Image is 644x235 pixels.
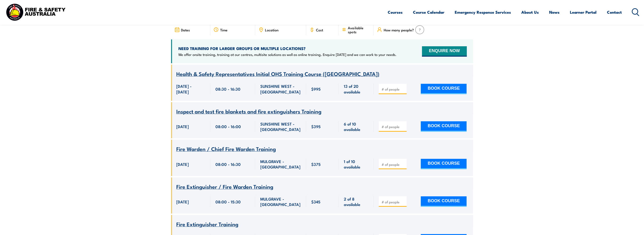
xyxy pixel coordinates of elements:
span: How many people? [383,28,414,32]
button: BOOK COURSE [421,84,467,94]
a: Fire Extinguisher Training [176,221,238,227]
span: MULGRAVE - [GEOGRAPHIC_DATA] [260,196,301,207]
span: Inspect and test fire blankets and fire extinguishers Training [176,107,321,115]
span: $345 [311,199,320,204]
span: Health & Safety Representatives Initial OHS Training Course ([GEOGRAPHIC_DATA]) [176,70,379,78]
span: [DATE] [176,161,189,167]
span: SUNSHINE WEST - [GEOGRAPHIC_DATA] [260,83,301,94]
span: Time [220,28,227,32]
span: Available spots [348,26,370,34]
span: 6 of 10 available [344,121,368,132]
a: About Us [521,6,539,18]
span: [DATE] [176,199,189,204]
input: # of people [381,124,405,129]
span: $395 [311,124,321,129]
span: Fire Extinguisher Training [176,220,238,228]
span: Cost [316,28,323,32]
button: BOOK COURSE [421,196,467,207]
span: Location [265,28,278,32]
span: [DATE] - [DATE] [176,83,205,94]
span: 2 of 8 available [344,196,368,207]
span: 1 of 10 available [344,159,368,170]
span: [DATE] [176,124,189,129]
a: Learner Portal [570,6,597,18]
button: BOOK COURSE [421,121,467,132]
a: Health & Safety Representatives Initial OHS Training Course ([GEOGRAPHIC_DATA]) [176,71,379,77]
a: Course Calendar [413,6,444,18]
button: BOOK COURSE [421,159,467,169]
a: Fire Warden / Chief Fire Warden Training [176,146,276,152]
span: Fire Warden / Chief Fire Warden Training [176,145,276,153]
span: Dates [181,28,190,32]
a: Fire Extinguisher / Fire Warden Training [176,184,273,190]
a: Courses [388,6,403,18]
input: # of people [381,200,405,204]
span: $995 [311,86,321,92]
a: Contact [607,6,622,18]
span: Fire Extinguisher / Fire Warden Training [176,182,273,190]
span: 13 of 20 available [344,83,368,94]
span: 08:00 - 16:30 [215,161,241,167]
a: Emergency Response Services [455,6,511,18]
span: $375 [311,161,321,167]
a: News [549,6,560,18]
span: MULGRAVE - [GEOGRAPHIC_DATA] [260,159,301,170]
span: 08:00 - 15:30 [215,199,241,204]
span: 08:00 - 16:00 [215,124,241,129]
a: Inspect and test fire blankets and fire extinguishers Training [176,109,321,114]
button: ENQUIRE NOW [422,46,467,57]
span: 08:30 - 16:30 [215,86,240,92]
p: We offer onsite training, training at our centres, multisite solutions as well as online training... [178,52,396,57]
input: # of people [381,162,405,167]
span: SUNSHINE WEST - [GEOGRAPHIC_DATA] [260,121,301,132]
h4: NEED TRAINING FOR LARGER GROUPS OR MULTIPLE LOCATIONS? [178,46,396,51]
input: # of people [381,87,405,92]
